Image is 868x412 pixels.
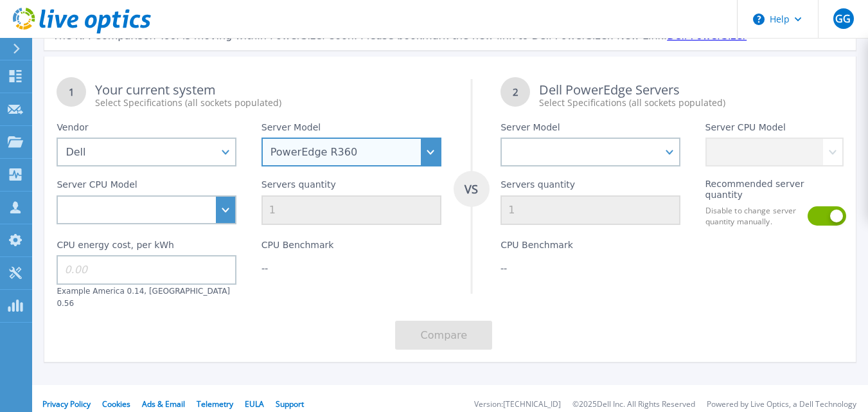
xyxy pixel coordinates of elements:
label: Server CPU Model [705,122,786,138]
button: Compare [395,321,492,350]
tspan: 2 [513,85,518,98]
a: Support [276,399,304,409]
tspan: VS [464,181,478,197]
div: Your current system [95,84,441,109]
a: Dell PowerSizer [667,30,747,42]
span: The KPI Comparison Tool is moving within PowerSizer soon. Please bookmark the new link to Dell Po... [53,30,667,42]
li: Version: [TECHNICAL_ID] [474,400,561,409]
label: Server Model [500,122,560,138]
li: © 2025 Dell Inc. All Rights Reserved [572,400,695,409]
label: CPU energy cost, per kWh [57,240,174,255]
label: Example America 0.14, [GEOGRAPHIC_DATA] 0.56 [57,287,230,307]
div: Select Specifications (all sockets populated) [95,96,441,109]
a: Cookies [102,399,130,409]
div: Select Specifications (all sockets populated) [539,96,844,109]
label: Servers quantity [500,179,575,195]
li: Powered by Live Optics, a Dell Technology [707,400,856,409]
a: Privacy Policy [42,399,91,409]
div: -- [500,262,680,274]
label: CPU Benchmark [500,240,573,255]
input: 0.00 [57,255,236,285]
label: Servers quantity [261,179,336,195]
label: Server Model [261,122,321,138]
label: Vendor [57,122,88,138]
div: Dell PowerEdge Servers [539,84,844,109]
label: Recommended server quantity [705,179,837,204]
label: Disable to change server quantity manually. [705,205,800,227]
label: Server CPU Model [57,179,137,195]
div: -- [261,262,441,274]
span: GG [835,13,851,24]
a: Ads & Email [142,399,185,409]
a: Telemetry [197,399,233,409]
label: CPU Benchmark [261,240,334,255]
a: EULA [245,399,264,409]
tspan: 1 [69,85,75,98]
